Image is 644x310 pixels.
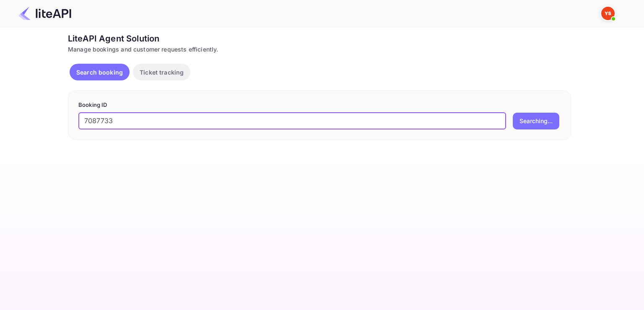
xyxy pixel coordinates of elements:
[76,68,123,77] p: Search booking
[601,7,615,20] img: Yandex Support
[140,68,184,77] p: Ticket tracking
[68,32,571,45] div: LiteAPI Agent Solution
[68,45,571,54] div: Manage bookings and customer requests efficiently.
[78,101,561,109] p: Booking ID
[78,113,506,129] input: Enter Booking ID (e.g., 63782194)
[513,113,559,129] button: Searching...
[18,7,71,20] img: LiteAPI Logo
